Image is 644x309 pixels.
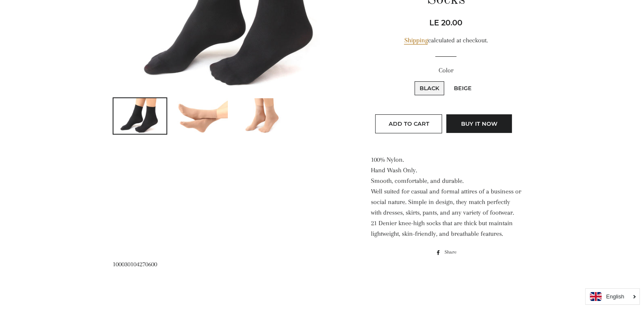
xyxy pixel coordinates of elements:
span: Smooth, comfortable, and durable. [370,177,463,185]
a: English [590,292,635,301]
label: Black [415,81,444,95]
label: Beige [449,81,477,95]
img: Load image into Gallery viewer, Charmaine Womens Ankle-High Socks [113,98,167,134]
span: Hand Wash Only. [370,166,417,174]
span: Add to Cart [388,120,429,127]
span: Share [444,248,460,257]
span: Well suited for casual and formal attires of a business or social nature. Simple in design, they ... [370,188,521,216]
a: Shipping [404,36,428,44]
img: Load image into Gallery viewer, Charmaine Womens Ankle-High Socks [174,98,228,134]
span: 100030104270600 [113,260,157,268]
span: LE 20.00 [429,18,462,28]
i: English [606,294,624,299]
img: Load image into Gallery viewer, Charmaine Womens Ankle-High Socks [236,98,289,134]
label: Color [370,65,521,76]
button: Add to Cart [375,114,442,133]
div: calculated at checkout. [370,35,521,46]
span: 21 Denier knee-high socks that are thick but maintain lightweight, skin-friendly, and breathable ... [370,219,512,237]
span: 100% Nylon. [370,156,404,163]
button: Buy it now [446,114,512,133]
